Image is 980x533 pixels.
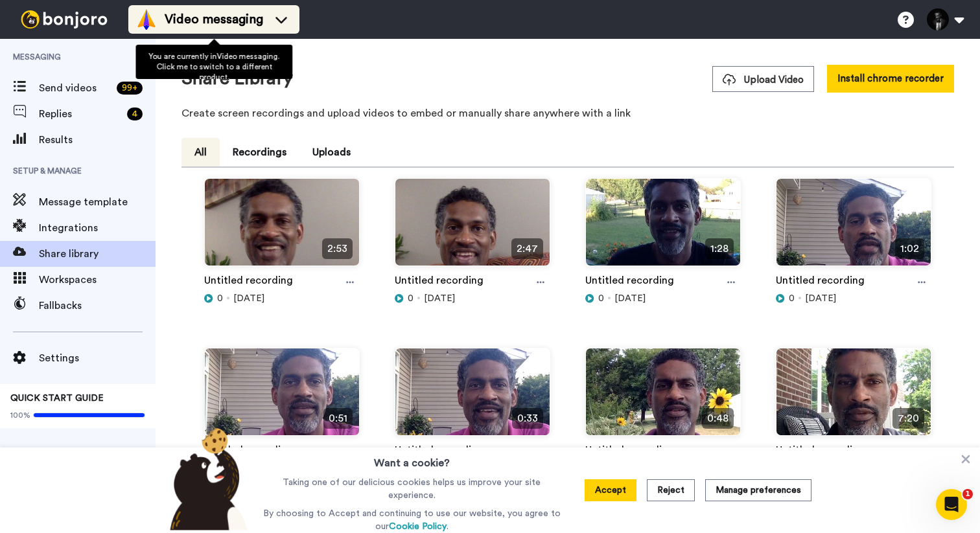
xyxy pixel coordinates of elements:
span: You are currently in Video messaging . Click me to switch to a different product. [148,52,279,81]
img: 05e43eb0-7113-49a7-ae6b-9802417890e6_thumbnail_source.jpg [586,179,740,277]
img: d72d6f56-73f3-42a2-b1bf-12e999ae063f_thumbnail_source.jpg [776,179,931,277]
button: Accept [585,479,636,501]
button: Manage preferences [705,479,811,501]
button: Recordings [220,138,299,166]
img: 9330581b-5d33-49ce-b99e-42818eff5c85_thumbnail_source.jpg [395,348,550,446]
span: Message template [39,194,156,210]
button: Upload Video [712,66,814,92]
span: Send videos [39,80,111,96]
span: Results [39,132,156,148]
span: 0 [408,292,414,305]
div: [DATE] [204,292,360,305]
a: Untitled recording [585,442,674,462]
span: Settings [39,350,156,366]
img: bj-logo-header-white.svg [16,10,113,28]
span: Upload Video [723,73,804,87]
img: cfbbb5a4-eb40-410f-b029-6b06662b246f_thumbnail_source.jpg [205,179,359,277]
div: [DATE] [395,292,550,305]
span: 0 [217,292,223,305]
div: [DATE] [776,292,931,305]
a: Cookie Policy [389,522,447,531]
span: Fallbacks [39,298,156,313]
h3: Want a cookie? [374,448,450,471]
a: Untitled recording [395,442,484,462]
span: Share library [39,246,156,262]
span: 1:02 [895,238,924,259]
span: Integrations [39,220,156,236]
img: bear-with-cookie.png [158,427,254,530]
button: Install chrome recorder [827,65,954,93]
div: 4 [127,108,143,120]
div: 99 + [117,82,143,95]
iframe: Intercom live chat [936,489,967,520]
a: Untitled recording [585,273,674,292]
a: Untitled recording [776,273,865,292]
span: 0:51 [323,408,353,429]
span: Replies [39,106,122,122]
button: Reject [647,479,695,501]
span: 100% [10,410,30,420]
button: Uploads [299,138,364,166]
button: All [181,138,220,166]
span: Video messaging [165,10,263,28]
span: 2:47 [511,238,543,259]
img: 288afe6e-5a75-467f-a1c5-e5189fd14356_thumbnail_source.jpg [586,348,740,446]
img: b11f465a-b757-4679-9ae7-fe33b7a3b751_thumbnail_source.jpg [205,348,359,446]
div: [DATE] [585,292,741,305]
span: 0 [789,292,795,305]
p: Create screen recordings and upload videos to embed or manually share anywhere with a link [181,106,954,121]
span: 0:48 [702,408,734,429]
span: 0 [598,292,604,305]
a: Untitled recording [776,442,865,462]
a: Untitled recording [204,273,293,292]
span: QUICK START GUIDE [10,394,104,403]
img: vm-color.svg [136,9,157,30]
a: Untitled recording [395,273,484,292]
span: 7:20 [892,408,924,429]
img: 0b6482b9-ee63-44d2-8b0c-9a4298b8d169_thumbnail_source.jpg [776,348,931,446]
span: 1 [962,489,973,499]
span: 2:53 [322,238,353,259]
p: Taking one of our delicious cookies helps us improve your site experience. [260,476,564,502]
img: 57e82efd-e7a9-41f2-b6f3-20848e1f2609_thumbnail_source.jpg [395,179,550,277]
span: Workspaces [39,272,156,288]
span: 1:28 [705,238,734,259]
span: 0:33 [512,408,543,429]
p: By choosing to Accept and continuing to use our website, you agree to our . [260,507,564,533]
